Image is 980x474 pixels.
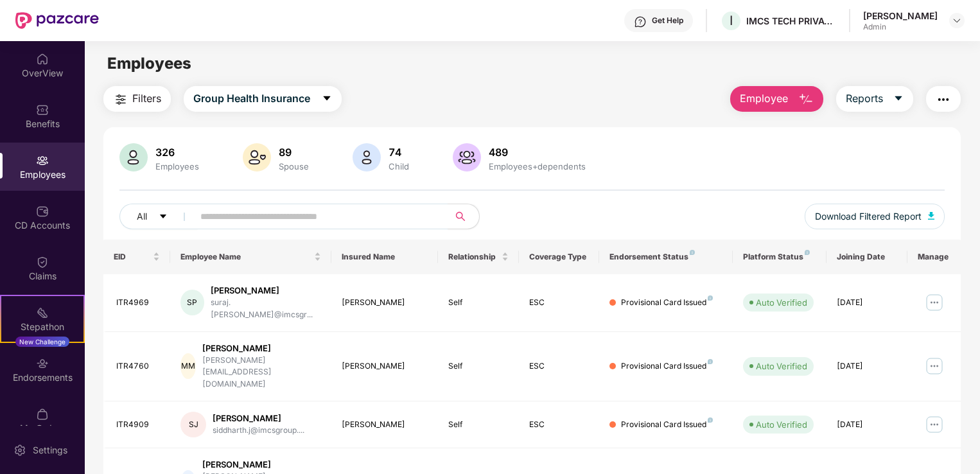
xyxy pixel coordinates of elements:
[708,417,713,423] img: svg+xml;base64,PHN2ZyB4bWxucz0iaHR0cDovL3d3dy53My5vcmcvMjAwMC9zdmciIHdpZHRoPSI4IiBoZWlnaHQ9IjgiIH...
[690,250,695,255] img: svg+xml;base64,PHN2ZyB4bWxucz0iaHR0cDovL3d3dy53My5vcmcvMjAwMC9zdmciIHdpZHRoPSI4IiBoZWlnaHQ9IjgiIH...
[211,285,321,297] div: [PERSON_NAME]
[36,408,49,421] img: svg+xml;base64,PHN2ZyBpZD0iTXlfT3JkZXJzIiBkYXRhLW5hbWU9Ik15IE9yZGVycyIgeG1sbnM9Imh0dHA6Ly93d3cudz...
[180,353,196,379] div: MM
[15,12,99,29] img: New Pazcare Logo
[353,143,381,171] img: svg+xml;base64,PHN2ZyB4bWxucz0iaHR0cDovL3d3dy53My5vcmcvMjAwMC9zdmciIHhtbG5zOnhsaW5rPSJodHRwOi8vd3...
[36,357,49,370] img: svg+xml;base64,PHN2ZyBpZD0iRW5kb3JzZW1lbnRzIiB4bWxucz0iaHR0cDovL3d3dy53My5vcmcvMjAwMC9zdmciIHdpZH...
[342,297,428,309] div: [PERSON_NAME]
[708,359,713,364] img: svg+xml;base64,PHN2ZyB4bWxucz0iaHR0cDovL3d3dy53My5vcmcvMjAwMC9zdmciIHdpZHRoPSI4IiBoZWlnaHQ9IjgiIH...
[529,297,589,309] div: ESC
[924,414,945,435] img: manageButton
[331,240,439,274] th: Insured Name
[708,295,713,301] img: svg+xml;base64,PHN2ZyB4bWxucz0iaHR0cDovL3d3dy53My5vcmcvMjAwMC9zdmciIHdpZHRoPSI4IiBoZWlnaHQ9IjgiIH...
[119,204,198,229] button: Allcaret-down
[846,91,883,107] span: Reports
[202,342,320,355] div: [PERSON_NAME]
[448,419,508,431] div: Self
[36,306,49,319] img: svg+xml;base64,PHN2ZyB4bWxucz0iaHR0cDovL3d3dy53My5vcmcvMjAwMC9zdmciIHdpZHRoPSIyMSIgaGVpZ2h0PSIyMC...
[453,143,481,171] img: svg+xml;base64,PHN2ZyB4bWxucz0iaHR0cDovL3d3dy53My5vcmcvMjAwMC9zdmciIHhtbG5zOnhsaW5rPSJodHRwOi8vd3...
[928,212,934,220] img: svg+xml;base64,PHN2ZyB4bWxucz0iaHR0cDovL3d3dy53My5vcmcvMjAwMC9zdmciIHhtbG5zOnhsaW5rPSJodHRwOi8vd3...
[322,93,332,105] span: caret-down
[924,292,945,313] img: manageButton
[153,146,202,159] div: 326
[103,86,171,112] button: Filters
[36,205,49,218] img: svg+xml;base64,PHN2ZyBpZD0iQ0RfQWNjb3VudHMiIGRhdGEtbmFtZT0iQ0QgQWNjb3VudHMiIHhtbG5zPSJodHRwOi8vd3...
[36,154,49,167] img: svg+xml;base64,PHN2ZyBpZD0iRW1wbG95ZWVzIiB4bWxucz0iaHR0cDovL3d3dy53My5vcmcvMjAwMC9zdmciIHdpZHRoPS...
[798,92,814,107] img: svg+xml;base64,PHN2ZyB4bWxucz0iaHR0cDovL3d3dy53My5vcmcvMjAwMC9zdmciIHhtbG5zOnhsaW5rPSJodHRwOi8vd3...
[159,212,168,222] span: caret-down
[153,161,202,171] div: Employees
[386,146,412,159] div: 74
[448,297,508,309] div: Self
[116,419,160,431] div: ITR4909
[116,297,160,309] div: ITR4969
[621,419,713,431] div: Provisional Card Issued
[827,240,907,274] th: Joining Date
[837,297,897,309] div: [DATE]
[170,240,331,274] th: Employee Name
[113,92,128,107] img: svg+xml;base64,PHN2ZyB4bWxucz0iaHR0cDovL3d3dy53My5vcmcvMjAwMC9zdmciIHdpZHRoPSIyNCIgaGVpZ2h0PSIyNC...
[805,204,945,229] button: Download Filtered Report
[529,419,589,431] div: ESC
[184,86,342,112] button: Group Health Insurancecaret-down
[114,252,150,262] span: EID
[836,86,913,112] button: Reportscaret-down
[116,360,160,373] div: ITR4760
[863,22,938,32] div: Admin
[743,252,816,262] div: Platform Status
[863,10,938,22] div: [PERSON_NAME]
[180,252,311,262] span: Employee Name
[386,161,412,171] div: Child
[837,360,897,373] div: [DATE]
[621,360,713,373] div: Provisional Card Issued
[756,296,807,309] div: Auto Verified
[103,240,170,274] th: EID
[107,54,191,73] span: Employees
[936,92,951,107] img: svg+xml;base64,PHN2ZyB4bWxucz0iaHR0cDovL3d3dy53My5vcmcvMjAwMC9zdmciIHdpZHRoPSIyNCIgaGVpZ2h0PSIyNC...
[1,320,83,333] div: Stepathon
[243,143,271,171] img: svg+xml;base64,PHN2ZyB4bWxucz0iaHR0cDovL3d3dy53My5vcmcvMjAwMC9zdmciIHhtbG5zOnhsaW5rPSJodHRwOi8vd3...
[202,459,320,471] div: [PERSON_NAME]
[213,425,304,437] div: siddharth.j@imcsgroup....
[13,444,26,457] img: svg+xml;base64,PHN2ZyBpZD0iU2V0dGluZy0yMHgyMCIgeG1sbnM9Imh0dHA6Ly93d3cudzMub3JnLzIwMDAvc3ZnIiB3aW...
[29,444,71,457] div: Settings
[276,161,311,171] div: Spouse
[519,240,599,274] th: Coverage Type
[137,209,147,224] span: All
[746,15,836,27] div: IMCS TECH PRIVATE LIMITED
[634,15,647,28] img: svg+xml;base64,PHN2ZyBpZD0iSGVscC0zMngzMiIgeG1sbnM9Imh0dHA6Ly93d3cudzMub3JnLzIwMDAvc3ZnIiB3aWR0aD...
[180,412,206,437] div: SJ
[893,93,904,105] span: caret-down
[36,53,49,66] img: svg+xml;base64,PHN2ZyBpZD0iSG9tZSIgeG1sbnM9Imh0dHA6Ly93d3cudzMub3JnLzIwMDAvc3ZnIiB3aWR0aD0iMjAiIG...
[15,337,69,347] div: New Challenge
[621,297,713,309] div: Provisional Card Issued
[342,360,428,373] div: [PERSON_NAME]
[213,412,304,425] div: [PERSON_NAME]
[529,360,589,373] div: ESC
[924,356,945,376] img: manageButton
[119,143,148,171] img: svg+xml;base64,PHN2ZyB4bWxucz0iaHR0cDovL3d3dy53My5vcmcvMjAwMC9zdmciIHhtbG5zOnhsaW5rPSJodHRwOi8vd3...
[36,256,49,268] img: svg+xml;base64,PHN2ZyBpZD0iQ2xhaW0iIHhtbG5zPSJodHRwOi8vd3d3LnczLm9yZy8yMDAwL3N2ZyIgd2lkdGg9IjIwIi...
[202,355,320,391] div: [PERSON_NAME][EMAIL_ADDRESS][DOMAIN_NAME]
[837,419,897,431] div: [DATE]
[36,103,49,116] img: svg+xml;base64,PHN2ZyBpZD0iQmVuZWZpdHMiIHhtbG5zPSJodHRwOi8vd3d3LnczLm9yZy8yMDAwL3N2ZyIgd2lkdGg9Ij...
[907,240,961,274] th: Manage
[211,297,321,321] div: suraj.[PERSON_NAME]@imcsgr...
[815,209,922,224] span: Download Filtered Report
[486,161,588,171] div: Employees+dependents
[342,419,428,431] div: [PERSON_NAME]
[805,250,810,255] img: svg+xml;base64,PHN2ZyB4bWxucz0iaHR0cDovL3d3dy53My5vcmcvMjAwMC9zdmciIHdpZHRoPSI4IiBoZWlnaHQ9IjgiIH...
[448,360,508,373] div: Self
[438,240,518,274] th: Relationship
[730,86,823,112] button: Employee
[448,252,498,262] span: Relationship
[756,360,807,373] div: Auto Verified
[180,290,204,315] div: SP
[193,91,310,107] span: Group Health Insurance
[448,211,473,222] span: search
[609,252,723,262] div: Endorsement Status
[740,91,788,107] span: Employee
[486,146,588,159] div: 489
[756,418,807,431] div: Auto Verified
[730,13,733,28] span: I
